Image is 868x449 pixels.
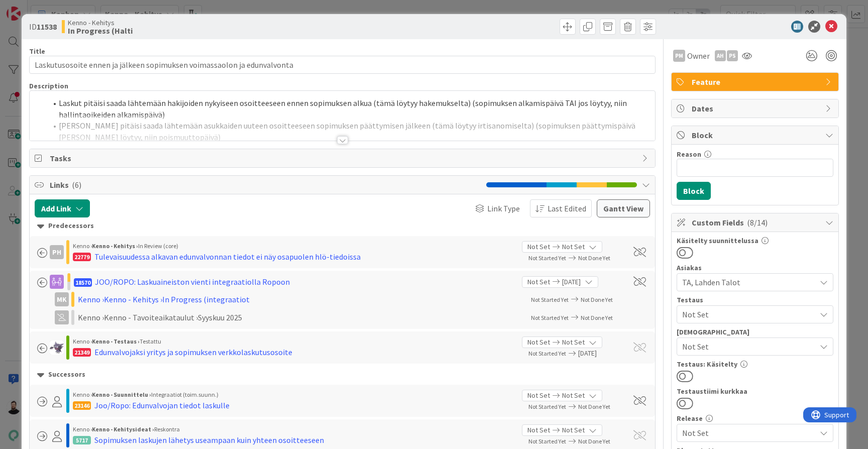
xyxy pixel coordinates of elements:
[692,216,820,229] span: Custom Fields
[73,242,92,250] span: Kenno ›
[531,314,569,321] span: Not Started Yet
[92,242,138,250] b: Kenno - Kehitys ›
[747,217,768,228] span: ( 8/14 )
[677,237,833,244] div: Käsitelty suunnittelussa
[578,437,610,445] span: Not Done Yet
[677,150,701,159] label: Reason
[140,338,161,345] span: Testattu
[562,337,585,348] span: Not Set
[578,348,622,359] span: [DATE]
[682,308,816,320] span: Not Set
[528,403,566,410] span: Not Started Yet
[578,254,610,262] span: Not Done Yet
[50,152,637,164] span: Tasks
[528,350,566,357] span: Not Started Yet
[21,2,46,14] span: Support
[29,81,68,90] span: Description
[92,338,140,345] b: Kenno - Testaus ›
[682,341,816,353] span: Not Set
[35,199,90,217] button: Add Link
[50,245,64,259] div: PH
[138,242,178,250] span: In Review (core)
[597,199,650,217] button: Gantt View
[687,50,710,62] span: Owner
[29,56,656,74] input: type card name here...
[47,97,650,120] li: Laskut pitäisi saada lähtemään hakijoiden nykyiseen osoitteeseen ennen sopimuksen alkua (tämä löy...
[487,202,520,214] span: Link Type
[78,311,339,323] div: Kenno › Kenno - Tavoiteaikataulut › Syyskuu 2025
[677,361,833,368] div: Testaus: Käsitelty
[92,391,151,398] b: Kenno - Suunnittelu ›
[531,296,569,303] span: Not Started Yet
[55,292,69,306] div: MK
[94,346,292,358] div: Edunvalvojaksi yritys ja sopimuksen verkkolaskutusosoite
[677,182,711,200] button: Block
[37,22,57,32] b: 11538
[154,425,180,433] span: Reskontra
[677,388,833,395] div: Testaustiimi kurkkaa
[527,390,550,401] span: Not Set
[562,425,585,435] span: Not Set
[692,76,820,88] span: Feature
[73,253,91,261] div: 22779
[677,415,833,422] div: Release
[527,425,550,435] span: Not Set
[562,277,581,287] span: [DATE]
[528,254,566,262] span: Not Started Yet
[692,129,820,141] span: Block
[581,314,613,321] span: Not Done Yet
[73,348,91,357] div: 21349
[73,401,91,410] div: 23146
[73,436,91,444] div: 5717
[94,251,361,263] div: Tulevaisuudessa alkavan edunvalvonnan tiedot ei näy osapuolen hlö-tiedoissa
[50,179,481,191] span: Links
[673,50,685,62] div: PM
[527,277,550,287] span: Not Set
[68,27,133,35] b: In Progress (Halti
[548,202,586,214] span: Last Edited
[151,391,219,398] span: Integraatiot (toim.suunn.)
[72,180,81,190] span: ( 6 )
[578,403,610,410] span: Not Done Yet
[29,21,57,33] span: ID
[527,242,550,252] span: Not Set
[692,102,820,115] span: Dates
[715,50,726,61] div: AH
[527,337,550,348] span: Not Set
[50,341,64,355] img: LM
[682,276,816,288] span: TA, Lahden Talot
[68,19,133,27] span: Kenno - Kehitys
[73,391,92,398] span: Kenno ›
[29,47,45,56] label: Title
[677,296,833,303] div: Testaus
[528,437,566,445] span: Not Started Yet
[78,293,339,305] div: Kenno › Kenno - Kehitys › In Progress (integraatiot
[727,50,738,61] div: PS
[95,276,290,288] div: JOO/ROPO: Laskuaineiston vienti integraatiolla Ropoon
[73,425,92,433] span: Kenno ›
[530,199,592,217] button: Last Edited
[581,296,613,303] span: Not Done Yet
[562,390,585,401] span: Not Set
[677,264,833,271] div: Asiakas
[74,278,92,287] span: 18570
[682,427,816,439] span: Not Set
[94,434,324,446] div: Sopimuksen laskujen lähetys useampaan kuin yhteen osoitteeseen
[37,369,647,380] div: Successors
[92,425,154,433] b: Kenno - Kehitysideat ›
[562,242,585,252] span: Not Set
[94,399,230,411] div: Joo/Ropo: Edunvalvojan tiedot laskulle
[677,328,833,335] div: [DEMOGRAPHIC_DATA]
[37,220,647,232] div: Predecessors
[73,338,92,345] span: Kenno ›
